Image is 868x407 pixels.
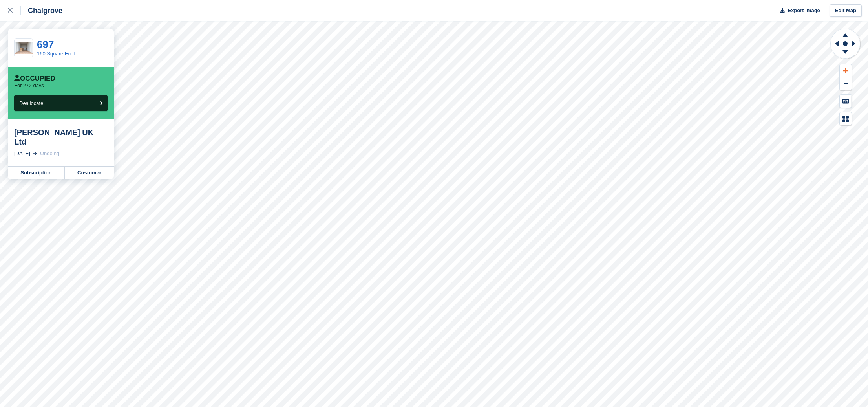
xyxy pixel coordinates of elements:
button: Zoom Out [840,77,852,90]
p: For 272 days [14,82,44,89]
button: Keyboard Shortcuts [840,95,852,108]
button: Export Image [775,4,820,17]
button: Map Legend [840,112,852,125]
img: arrow-right-light-icn-cde0832a797a2874e46488d9cf13f60e5c3a73dbe684e267c42b8395dfbc2abf.svg [33,152,37,155]
a: Subscription [8,167,65,179]
a: 697 [37,38,54,50]
a: Edit Map [830,4,862,17]
span: Deallocate [19,100,43,106]
span: Export Image [788,7,820,15]
a: 160 Square Foot [37,51,75,57]
div: Chalgrove [21,6,62,15]
div: Occupied [14,75,55,82]
img: 160%20Square%20Foot.jpg [15,42,33,54]
div: Ongoing [40,150,59,158]
div: [PERSON_NAME] UK Ltd [14,128,108,147]
button: Zoom In [840,64,852,77]
div: [DATE] [14,150,30,158]
a: Customer [65,167,114,179]
button: Deallocate [14,95,108,111]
